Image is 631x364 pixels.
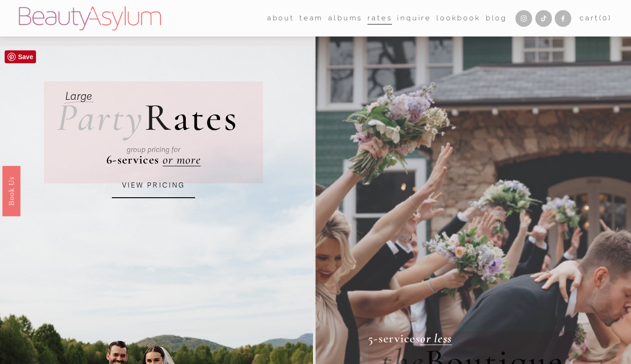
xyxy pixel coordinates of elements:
[57,98,239,137] h2: ates
[300,12,323,25] span: team
[555,10,571,27] a: Facebook
[420,331,452,346] a: or less
[112,173,195,198] a: VIEW PRICING
[300,11,323,25] a: folder dropdown
[5,50,36,63] a: Pin it!
[57,94,144,141] em: Party
[580,12,612,25] a: 0 items in cart
[267,12,294,25] span: about
[486,11,507,25] a: Blog
[267,11,294,25] a: folder dropdown
[602,14,608,22] span: 0
[535,10,552,27] a: TikTok
[19,6,161,30] img: Beauty Asylum | Bridal Hair &amp; Makeup Charlotte &amp; Atlanta
[144,94,172,141] span: R
[397,11,431,25] a: Inquire
[599,14,613,22] span: ( )
[436,11,481,25] a: Lookbook
[127,146,180,154] em: group pricing for
[328,11,362,25] a: albums
[65,90,92,103] em: Large
[368,11,392,25] a: Rates
[515,10,532,27] a: Instagram
[368,331,420,346] strong: 5-services
[2,166,20,216] a: Book Us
